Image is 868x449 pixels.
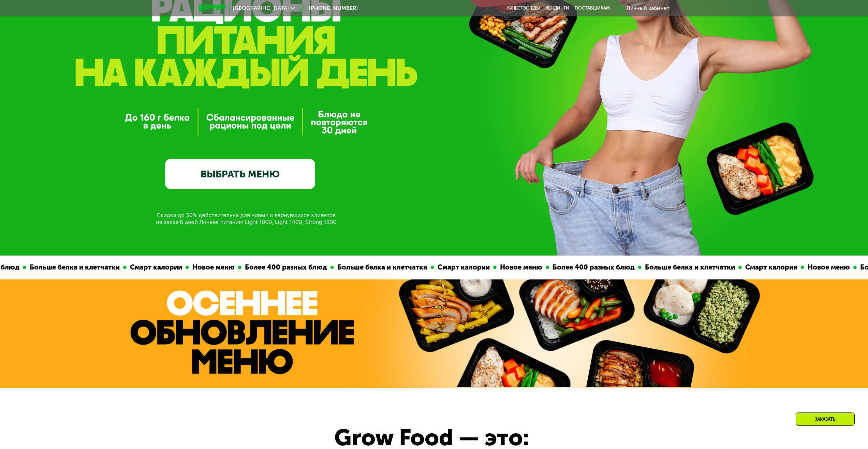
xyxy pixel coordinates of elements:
a: ВЫБРАТЬ МЕНЮ [165,159,315,189]
span: [GEOGRAPHIC_DATA] [233,5,289,11]
div: поставщикам [575,5,610,11]
div: Заказать [796,412,855,426]
a: [PHONE_NUMBER] [298,4,358,12]
div: Больше белка и клетчатки [334,262,430,273]
div: Новое меню [496,262,545,273]
div: Личный кабинет [627,4,670,12]
div: Новое меню [189,262,238,273]
a: Качество еды [507,5,540,11]
div: Смарт калории [741,262,800,273]
a: Вендинги [545,5,569,11]
div: Больше белка и клетчатки [641,262,738,273]
div: Смарт калории [434,262,493,273]
div: Более 400 разных блюд [549,262,638,273]
div: Новое меню [804,262,853,273]
div: Смарт калории [126,262,185,273]
div: Больше белка и клетчатки [26,262,123,273]
div: Более 400 разных блюд [241,262,330,273]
